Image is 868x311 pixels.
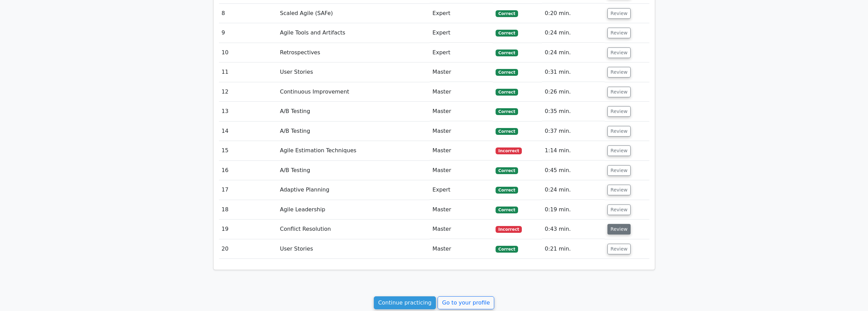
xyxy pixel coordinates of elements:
td: Scaled Agile (SAFe) [277,4,430,23]
span: Correct [496,10,518,17]
button: Review [607,145,631,156]
td: 20 [219,239,277,259]
span: Correct [496,187,518,194]
span: Correct [496,30,518,37]
button: Review [607,106,631,117]
span: Correct [496,207,518,213]
td: Master [430,141,493,160]
td: Master [430,62,493,82]
td: 0:37 min. [542,122,605,141]
td: 0:20 min. [542,4,605,23]
td: Agile Tools and Artifacts [277,23,430,43]
button: Review [607,224,631,235]
td: 0:43 min. [542,220,605,239]
td: Adaptive Planning [277,180,430,200]
td: 1:14 min. [542,141,605,160]
td: Expert [430,180,493,200]
td: 18 [219,200,277,220]
td: 12 [219,82,277,102]
span: Correct [496,246,518,253]
td: 0:24 min. [542,43,605,62]
td: 0:24 min. [542,180,605,200]
td: 0:19 min. [542,200,605,220]
td: A/B Testing [277,161,430,180]
td: User Stories [277,239,430,259]
span: Incorrect [496,226,522,233]
td: 15 [219,141,277,160]
td: Continuous Improvement [277,82,430,102]
td: 9 [219,23,277,43]
td: Master [430,82,493,102]
button: Review [607,185,631,195]
button: Review [607,87,631,97]
span: Correct [496,128,518,135]
td: 16 [219,161,277,180]
button: Review [607,67,631,77]
span: Incorrect [496,147,522,154]
td: Master [430,102,493,121]
td: 0:31 min. [542,62,605,82]
td: 10 [219,43,277,62]
td: Expert [430,23,493,43]
button: Review [607,8,631,19]
td: Master [430,239,493,259]
span: Correct [496,69,518,76]
a: Continue practicing [374,296,436,309]
button: Review [607,244,631,254]
td: A/B Testing [277,102,430,121]
td: Agile Estimation Techniques [277,141,430,160]
td: Conflict Resolution [277,220,430,239]
button: Review [607,28,631,38]
span: Correct [496,108,518,115]
button: Review [607,126,631,137]
td: User Stories [277,62,430,82]
td: 17 [219,180,277,200]
td: 19 [219,220,277,239]
td: Master [430,200,493,220]
td: 0:35 min. [542,102,605,121]
span: Correct [496,50,518,56]
td: 13 [219,102,277,121]
td: Master [430,220,493,239]
td: 0:24 min. [542,23,605,43]
td: 0:26 min. [542,82,605,102]
td: Retrospectives [277,43,430,62]
td: 11 [219,62,277,82]
button: Review [607,165,631,176]
td: Master [430,122,493,141]
a: Go to your profile [438,296,494,309]
button: Review [607,47,631,58]
span: Correct [496,89,518,96]
button: Review [607,204,631,215]
td: 14 [219,122,277,141]
span: Correct [496,167,518,174]
td: Expert [430,43,493,62]
td: 0:21 min. [542,239,605,259]
td: A/B Testing [277,122,430,141]
td: Agile Leadership [277,200,430,220]
td: Expert [430,4,493,23]
td: 8 [219,4,277,23]
td: 0:45 min. [542,161,605,180]
td: Master [430,161,493,180]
